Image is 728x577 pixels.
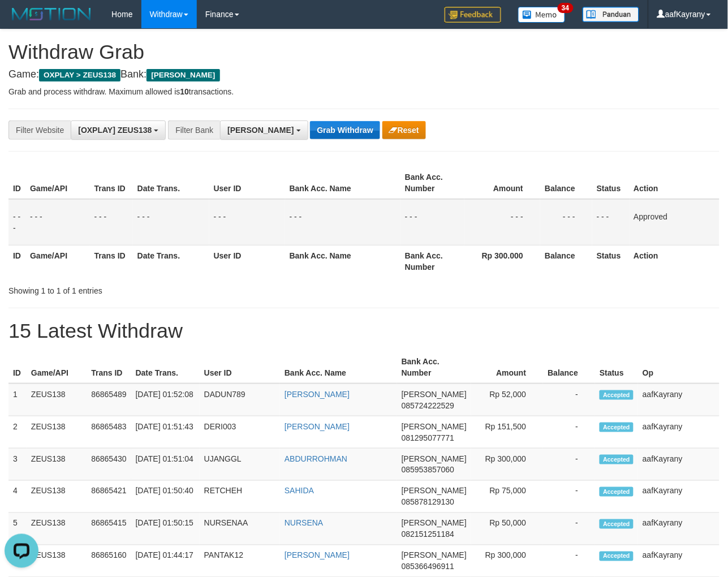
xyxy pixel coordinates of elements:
[638,481,720,513] td: aafKayrany
[285,519,323,528] a: NURSENA
[8,320,720,342] h1: 15 Latest Withdraw
[402,551,467,560] span: [PERSON_NAME]
[285,390,350,399] a: [PERSON_NAME]
[402,422,467,431] span: [PERSON_NAME]
[630,167,720,199] th: Action
[209,199,285,246] td: - - -
[543,384,595,416] td: -
[8,351,27,384] th: ID
[285,199,400,246] td: - - -
[209,245,285,277] th: User ID
[400,167,464,199] th: Bank Acc. Number
[180,87,189,96] strong: 10
[402,454,467,463] span: [PERSON_NAME]
[464,199,541,246] td: - - -
[25,167,90,199] th: Game/API
[8,245,25,277] th: ID
[147,69,219,81] span: [PERSON_NAME]
[402,498,454,507] span: Copy 085878129130 to clipboard
[131,416,200,449] td: [DATE] 01:51:43
[220,120,308,140] button: [PERSON_NAME]
[400,245,464,277] th: Bank Acc. Number
[543,416,595,449] td: -
[402,486,467,496] span: [PERSON_NAME]
[200,416,280,449] td: DERI003
[285,454,347,463] a: ABDURROHMAN
[543,513,595,545] td: -
[558,3,573,13] span: 34
[8,120,71,140] div: Filter Website
[90,199,133,246] td: - - -
[382,121,426,139] button: Reset
[27,416,87,449] td: ZEUS138
[402,530,454,539] span: Copy 082151251184 to clipboard
[471,351,543,384] th: Amount
[543,449,595,481] td: -
[133,167,209,199] th: Date Trans.
[543,351,595,384] th: Balance
[600,487,634,497] span: Accepted
[402,401,454,410] span: Copy 085724222529 to clipboard
[402,433,454,442] span: Copy 081295077771 to clipboard
[200,449,280,481] td: UJANGGL
[592,245,629,277] th: Status
[638,449,720,481] td: aafKayrany
[600,423,634,432] span: Accepted
[87,513,131,545] td: 86865415
[8,384,27,416] td: 1
[131,513,200,545] td: [DATE] 01:50:15
[397,351,471,384] th: Bank Acc. Number
[402,466,454,475] span: Copy 085953857060 to clipboard
[25,245,90,277] th: Game/API
[200,481,280,513] td: RETCHEH
[131,449,200,481] td: [DATE] 01:51:04
[595,351,638,384] th: Status
[583,7,639,22] img: panduan.png
[200,384,280,416] td: DADUN789
[600,455,634,464] span: Accepted
[8,86,720,97] p: Grab and process withdraw. Maximum allowed is transactions.
[8,481,27,513] td: 4
[471,416,543,449] td: Rp 151,500
[87,481,131,513] td: 86865421
[638,384,720,416] td: aafKayrany
[400,199,464,246] td: - - -
[200,351,280,384] th: User ID
[445,7,501,23] img: Feedback.jpg
[285,551,350,560] a: [PERSON_NAME]
[310,121,380,139] button: Grab Withdraw
[8,513,27,545] td: 5
[87,351,131,384] th: Trans ID
[27,351,87,384] th: Game/API
[592,167,629,199] th: Status
[27,481,87,513] td: ZEUS138
[285,245,400,277] th: Bank Acc. Name
[600,390,634,400] span: Accepted
[471,384,543,416] td: Rp 52,000
[25,199,90,246] td: - - -
[464,245,541,277] th: Rp 300.000
[227,126,294,135] span: [PERSON_NAME]
[285,486,314,496] a: SAHIDA
[402,519,467,528] span: [PERSON_NAME]
[90,167,133,199] th: Trans ID
[133,245,209,277] th: Date Trans.
[27,384,87,416] td: ZEUS138
[464,167,541,199] th: Amount
[630,199,720,246] td: Approved
[209,167,285,199] th: User ID
[87,384,131,416] td: 86865489
[8,199,25,246] td: - - -
[8,281,295,296] div: Showing 1 to 1 of 1 entries
[402,562,454,571] span: Copy 085366496911 to clipboard
[8,416,27,449] td: 2
[540,199,592,246] td: - - -
[87,449,131,481] td: 86865430
[71,120,166,140] button: [OXPLAY] ZEUS138
[630,245,720,277] th: Action
[133,199,209,246] td: - - -
[200,513,280,545] td: NURSENAA
[280,351,397,384] th: Bank Acc. Name
[8,41,720,63] h1: Withdraw Grab
[285,167,400,199] th: Bank Acc. Name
